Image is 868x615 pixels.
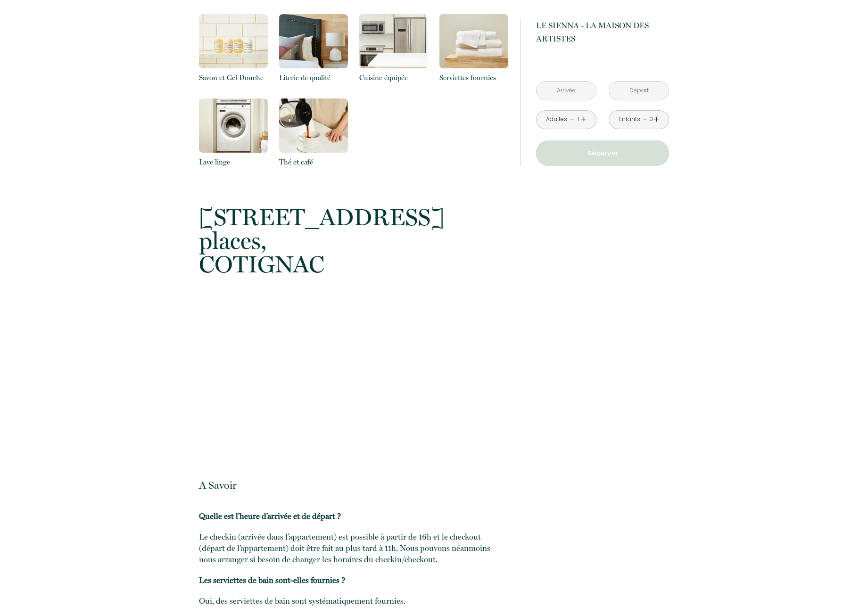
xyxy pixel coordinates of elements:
[279,156,348,168] p: Thé et café
[199,511,341,521] b: Quelle est l’heure d’arrivée et de départ ?
[199,595,508,607] p: Oui, des serviettes de bain sont systématiquement fournies.
[570,112,575,127] a: -
[649,115,653,124] div: 0
[199,479,508,492] p: A Savoir
[199,531,508,565] p: Le checkin (arrivée dans l’appartement) est possible à partir de 16h et le checkout (départ de l’...
[539,148,666,159] p: Réserver
[536,140,669,166] button: Réserver
[439,14,508,68] img: 16317117296737.png
[576,115,581,124] div: 1
[199,156,268,168] p: Lave linge
[536,19,669,45] p: LE SIENNA - LA MAISON DES ARTISTES
[199,205,508,276] p: COTIGNAC
[199,575,345,585] b: Les serviettes de bain sont-elles fournies ?
[199,205,508,253] span: [STREET_ADDRESS] places,
[619,115,640,124] div: Enfants
[279,14,348,68] img: 16317117791311.png
[581,112,587,127] a: +
[439,72,508,83] p: Serviettes fournies
[643,112,648,127] a: -
[199,72,268,83] p: Savon et Gel Douche
[537,82,596,100] input: Arrivée
[653,112,659,127] a: +
[199,14,268,68] img: 16317118070204.png
[359,14,428,68] img: 16317117489567.png
[609,82,669,100] input: Départ
[279,98,348,153] img: 16317116268495.png
[199,98,268,153] img: 16317117156563.png
[279,72,348,83] p: Literie de qualité
[359,72,428,83] p: Cuisine équipée
[546,115,567,124] div: Adultes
